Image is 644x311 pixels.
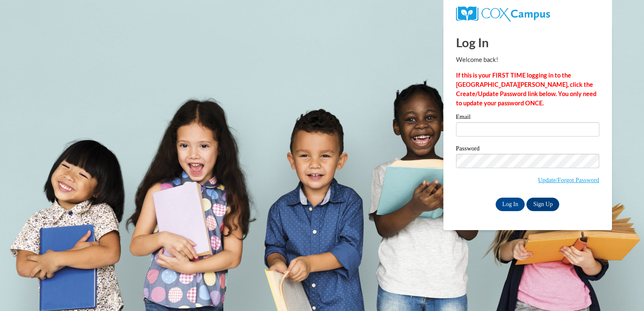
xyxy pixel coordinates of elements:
label: Email [456,114,599,122]
a: Sign Up [526,198,559,211]
h1: Log In [456,34,599,51]
label: Password [456,145,599,154]
img: COX Campus [456,6,550,21]
input: Log In [496,198,525,211]
a: Update/Forgot Password [538,177,599,183]
a: COX Campus [456,10,550,17]
strong: If this is your FIRST TIME logging in to the [GEOGRAPHIC_DATA][PERSON_NAME], click the Create/Upd... [456,72,596,107]
p: Welcome back! [456,55,599,64]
